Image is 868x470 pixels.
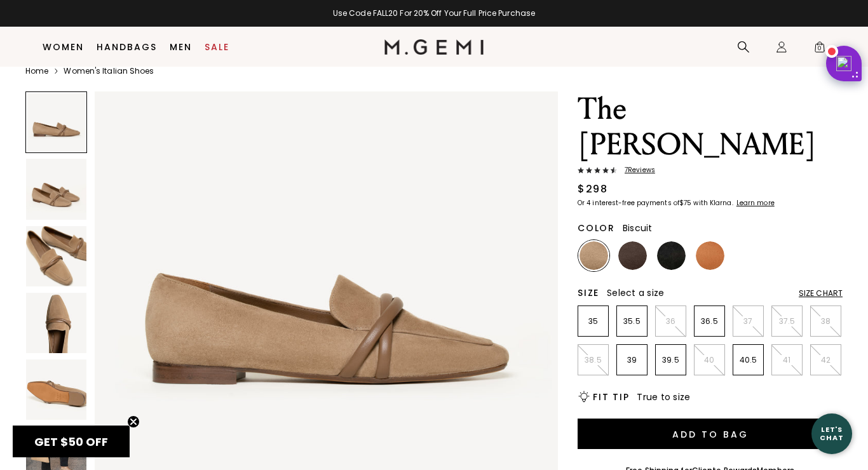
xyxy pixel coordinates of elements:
span: Biscuit [623,222,653,234]
a: Men [170,42,192,52]
p: 38 [811,316,841,326]
div: Size Chart [799,288,843,299]
span: True to size [637,391,690,403]
p: 35 [578,316,608,326]
h2: Size [578,288,599,298]
img: The Brenda [26,226,86,286]
img: The Brenda [26,293,86,353]
h1: The [PERSON_NAME] [578,91,843,163]
a: Home [25,66,48,76]
p: 36 [656,316,686,326]
klarna-placement-style-amount: $75 [679,198,691,208]
span: GET $50 OFF [34,434,108,450]
p: 38.5 [578,355,608,365]
img: The Brenda [26,159,86,219]
p: 35.5 [617,316,647,326]
p: 39 [617,355,647,365]
img: M.Gemi [384,39,484,55]
button: Add to Bag [578,419,843,449]
div: GET $50 OFFClose teaser [13,426,130,457]
img: Black [657,241,686,270]
a: Women's Italian Shoes [64,66,154,76]
h2: Fit Tip [593,392,629,402]
a: 7Reviews [578,166,843,177]
div: $298 [578,182,607,197]
img: The Brenda [26,359,86,420]
span: 7 Review s [617,166,655,174]
p: 40.5 [733,355,763,365]
p: 36.5 [695,316,724,326]
p: 37.5 [772,316,802,326]
klarna-placement-style-body: with Klarna [693,198,735,208]
button: Close teaser [127,415,140,428]
div: Let's Chat [811,426,852,441]
klarna-placement-style-cta: Learn more [736,198,775,208]
img: Biscuit [580,241,608,270]
img: Cinnamon [696,241,724,270]
a: Learn more [735,199,775,207]
p: 37 [733,316,763,326]
p: 42 [811,355,841,365]
a: Sale [205,42,229,52]
p: 40 [695,355,724,365]
a: Handbags [97,42,157,52]
p: 39.5 [656,355,686,365]
span: 0 [813,43,826,56]
klarna-placement-style-body: Or 4 interest-free payments of [578,198,679,208]
a: Women [43,42,84,52]
h2: Color [578,223,615,233]
p: 41 [772,355,802,365]
span: Select a size [607,286,664,299]
img: Chocolate [618,241,647,270]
